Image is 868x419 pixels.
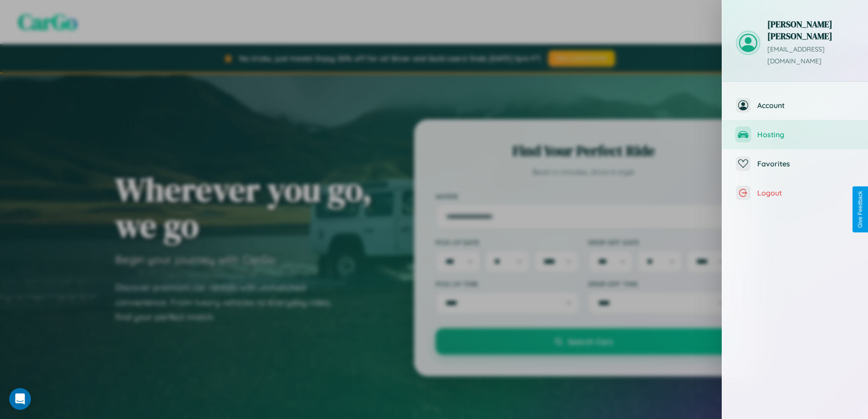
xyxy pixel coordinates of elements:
[857,191,863,228] div: Give Feedback
[757,159,854,168] span: Favorites
[757,188,854,197] span: Logout
[722,178,868,207] button: Logout
[767,18,854,42] h3: [PERSON_NAME] [PERSON_NAME]
[757,130,854,139] span: Hosting
[722,91,868,120] button: Account
[757,101,854,110] span: Account
[722,120,868,149] button: Hosting
[9,388,31,410] iframe: Intercom live chat
[767,44,854,67] p: [EMAIL_ADDRESS][DOMAIN_NAME]
[722,149,868,178] button: Favorites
